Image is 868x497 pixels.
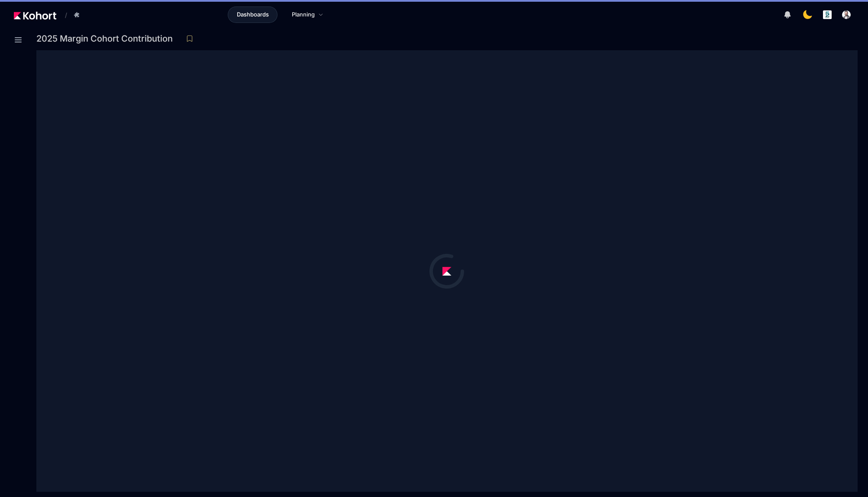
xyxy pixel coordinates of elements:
[36,34,178,43] h3: 2025 Margin Cohort Contribution
[237,10,269,19] span: Dashboards
[823,10,832,19] img: logo_logo_images_1_20240607072359498299_20240828135028712857.jpeg
[283,6,332,23] a: Planning
[228,6,278,23] a: Dashboards
[292,10,315,19] span: Planning
[58,10,67,19] span: /
[14,12,56,19] img: Kohort logo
